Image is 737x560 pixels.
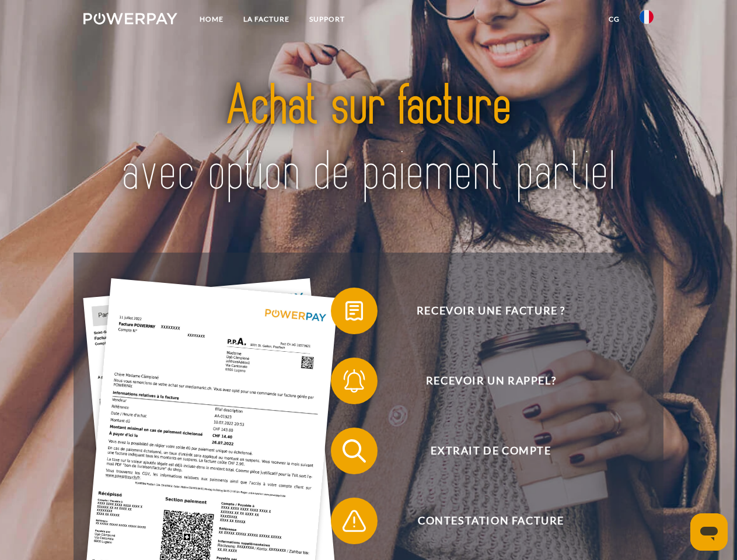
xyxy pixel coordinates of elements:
span: Recevoir une facture ? [348,288,634,334]
span: Recevoir un rappel? [348,358,634,404]
a: LA FACTURE [233,9,299,30]
img: logo-powerpay-white.svg [83,13,177,24]
img: fr [640,10,654,24]
a: CG [599,9,630,30]
img: qb_bill.svg [340,296,369,325]
button: Recevoir une facture ? [331,288,634,334]
img: qb_bell.svg [340,366,369,395]
img: title-powerpay_fr.svg [111,56,626,223]
img: qb_search.svg [340,436,369,466]
a: Home [190,9,233,30]
button: Recevoir un rappel? [331,358,634,404]
img: qb_warning.svg [340,506,369,535]
button: Extrait de compte [331,428,634,474]
iframe: Bouton de lancement de la fenêtre de messagerie [690,513,728,551]
span: Extrait de compte [348,428,634,474]
span: Contestation Facture [348,498,634,544]
button: Contestation Facture [331,498,634,544]
a: Support [299,9,355,30]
